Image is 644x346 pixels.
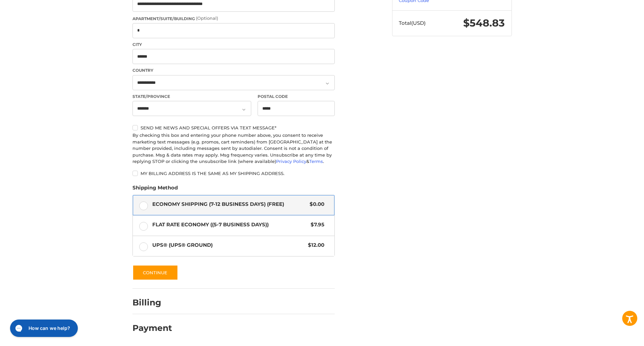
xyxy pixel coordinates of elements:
[309,159,323,164] a: Terms
[132,323,172,333] h2: Payment
[399,20,426,26] span: Total (USD)
[3,2,71,20] button: Gorgias live chat
[132,132,335,165] div: By checking this box and entering your phone number above, you consent to receive marketing text ...
[132,265,178,280] button: Continue
[132,94,251,100] label: State/Province
[308,221,325,229] span: $7.95
[132,171,335,176] label: My billing address is the same as my shipping address.
[276,159,306,164] a: Privacy Policy
[132,184,178,195] legend: Shipping Method
[132,297,172,308] h2: Billing
[305,241,325,249] span: $12.00
[132,15,335,22] label: Apartment/Suite/Building
[152,221,308,229] span: Flat Rate Economy ((5-7 Business Days))
[152,200,307,208] span: Economy Shipping (7-12 Business Days) (Free)
[132,42,335,48] label: City
[196,15,218,21] small: (Optional)
[258,94,335,100] label: Postal Code
[132,67,335,73] label: Country
[307,200,325,208] span: $0.00
[22,8,63,14] h2: How can we help?
[132,125,335,130] label: Send me news and special offers via text message*
[152,241,305,249] span: UPS® (UPS® Ground)
[463,17,505,29] span: $548.83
